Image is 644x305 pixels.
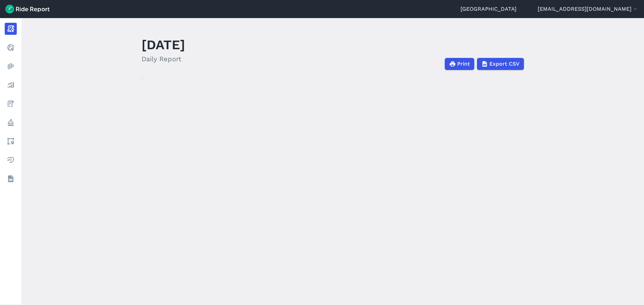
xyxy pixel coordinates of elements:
h1: [DATE] [142,35,185,54]
a: [GEOGRAPHIC_DATA] [461,5,517,13]
a: Fees [5,98,17,110]
a: Datasets [5,173,17,185]
span: Export CSV [489,60,520,68]
a: Heatmaps [5,60,17,72]
a: Analyze [5,79,17,91]
img: Ride Report [5,5,50,13]
a: Areas [5,135,17,147]
a: Health [5,154,17,166]
button: [EMAIL_ADDRESS][DOMAIN_NAME] [538,5,639,13]
span: Print [457,60,470,68]
a: Realtime [5,42,17,54]
a: Report [5,23,17,35]
button: Print [445,58,474,70]
h2: Daily Report [142,54,185,64]
a: Policy [5,117,17,129]
button: Export CSV [477,58,524,70]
